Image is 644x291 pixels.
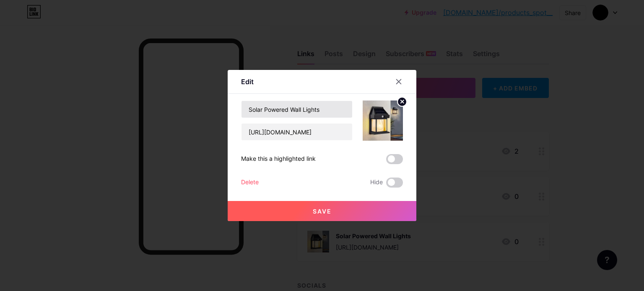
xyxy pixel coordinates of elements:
img: link_thumbnail [363,100,403,141]
button: Save [228,201,416,221]
span: Save [313,208,332,215]
div: Delete [241,178,259,188]
input: URL [241,124,352,140]
div: Edit [241,77,254,87]
div: Make this a highlighted link [241,154,316,164]
span: Hide [370,178,383,188]
input: Title [241,101,352,118]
